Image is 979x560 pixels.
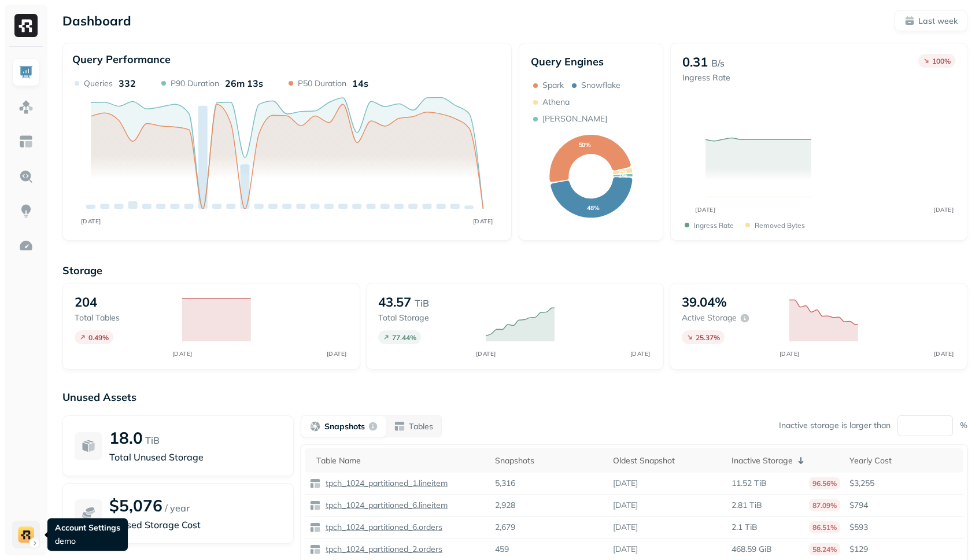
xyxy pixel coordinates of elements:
[18,526,34,543] img: demo
[694,221,734,230] p: Ingress Rate
[960,420,967,431] p: %
[618,168,627,175] text: 2%
[298,78,346,89] p: P50 Duration
[809,477,840,489] p: 96.56%
[779,420,891,431] p: Inactive storage is larger than
[321,544,442,555] a: tpch_1024_partitioned_2.orders
[225,78,263,89] p: 26m 13s
[165,501,190,515] p: / year
[309,478,321,489] img: table
[352,78,368,89] p: 14s
[696,333,720,342] p: 25.37 %
[473,218,493,224] tspan: [DATE]
[75,312,171,323] p: Total tables
[75,294,97,310] p: 204
[613,500,638,511] p: [DATE]
[19,134,34,149] img: Asset Explorer
[849,500,959,511] p: $794
[378,294,411,310] p: 43.57
[578,141,591,149] text: 50%
[324,421,365,432] p: Snapshots
[618,172,627,179] text: 1%
[19,238,34,253] img: Optimization
[755,221,805,230] p: Removed bytes
[172,350,192,358] tspan: [DATE]
[495,478,515,489] p: 5,316
[321,478,448,489] a: tpch_1024_partitioned_1.lineitem
[55,522,120,533] p: Account Settings
[62,13,131,29] p: Dashboard
[732,544,772,555] p: 468.59 GiB
[682,294,727,310] p: 39.04%
[84,78,113,89] p: Queries
[392,333,416,342] p: 77.44 %
[62,390,967,404] p: Unused Assets
[809,499,840,511] p: 87.09%
[779,350,799,358] tspan: [DATE]
[613,544,638,555] p: [DATE]
[171,78,219,89] p: P90 Duration
[933,350,954,358] tspan: [DATE]
[378,312,474,323] p: Total storage
[542,80,564,91] p: Spark
[849,455,959,466] div: Yearly Cost
[309,544,321,555] img: table
[55,536,120,547] p: demo
[682,312,737,323] p: Active storage
[918,16,958,27] p: Last week
[321,500,448,511] a: tpch_1024_partitioned_6.lineitem
[145,433,160,447] p: TiB
[316,455,486,466] div: Table Name
[682,72,730,83] p: Ingress Rate
[14,14,38,37] img: Ryft
[732,478,767,489] p: 11.52 TiB
[581,80,620,91] p: Snowflake
[613,478,638,489] p: [DATE]
[682,54,708,70] p: 0.31
[323,522,442,533] p: tpch_1024_partitioned_6.orders
[495,522,515,533] p: 2,679
[809,521,840,533] p: 86.51%
[849,522,959,533] p: $593
[309,500,321,511] img: table
[326,350,346,358] tspan: [DATE]
[630,350,650,358] tspan: [DATE]
[323,544,442,555] p: tpch_1024_partitioned_2.orders
[109,450,282,464] p: Total Unused Storage
[475,350,496,358] tspan: [DATE]
[711,56,725,70] p: B/s
[613,522,638,533] p: [DATE]
[321,522,442,533] a: tpch_1024_partitioned_6.orders
[19,65,34,80] img: Dashboard
[323,500,448,511] p: tpch_1024_partitioned_6.lineitem
[587,205,600,212] text: 48%
[72,53,171,66] p: Query Performance
[495,455,604,466] div: Snapshots
[309,522,321,533] img: table
[849,544,959,555] p: $129
[732,522,758,533] p: 2.1 TiB
[531,55,652,68] p: Query Engines
[81,218,101,224] tspan: [DATE]
[119,78,136,89] p: 332
[415,296,429,310] p: TiB
[696,206,716,213] tspan: [DATE]
[732,500,762,511] p: 2.81 TiB
[895,10,967,31] button: Last week
[932,57,951,65] p: 100 %
[809,543,840,555] p: 58.24%
[19,169,34,184] img: Query Explorer
[19,100,34,115] img: Assets
[934,206,954,213] tspan: [DATE]
[88,333,109,342] p: 0.49 %
[409,421,433,432] p: Tables
[613,455,722,466] div: Oldest Snapshot
[323,478,448,489] p: tpch_1024_partitioned_1.lineitem
[542,113,607,124] p: [PERSON_NAME]
[62,264,967,277] p: Storage
[109,518,282,532] p: Unused Storage Cost
[849,478,959,489] p: $3,255
[542,97,570,108] p: Athena
[495,544,509,555] p: 459
[109,428,143,448] p: 18.0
